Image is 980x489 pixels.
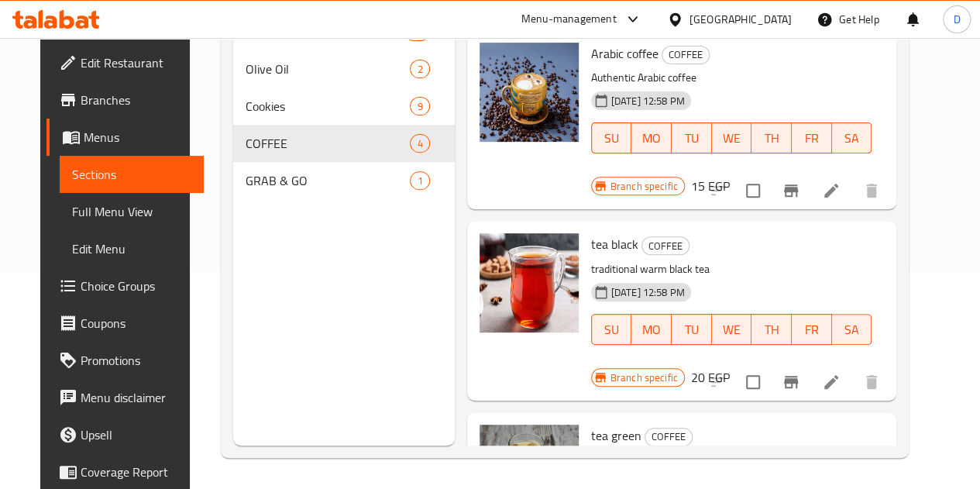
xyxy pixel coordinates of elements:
span: Branch specific [604,179,684,194]
span: tea black [591,232,638,256]
button: delete [853,363,890,401]
p: traditional warm black tea [591,260,872,279]
div: items [410,134,429,153]
span: SU [598,127,626,150]
span: Edit Restaurant [81,53,191,72]
button: delete [853,172,890,209]
a: Choice Groups [46,267,204,305]
span: Cookies [246,97,410,115]
span: FR [798,319,826,341]
div: COFFEE4 [233,125,454,162]
div: Cookies9 [233,88,454,125]
span: TU [678,319,706,341]
a: Edit Restaurant [46,44,204,81]
button: WE [712,122,752,153]
span: Branches [81,91,191,109]
span: Menus [84,128,191,146]
span: Edit Menu [72,239,191,258]
span: Full Menu View [72,202,191,221]
a: Menu disclaimer [46,379,204,416]
span: Promotions [81,351,191,370]
a: Edit menu item [822,373,841,391]
div: COFFEE [641,236,689,255]
span: WE [718,319,746,341]
span: Olive Oil [246,60,410,78]
a: Edit menu item [822,181,841,200]
span: 2 [411,62,428,77]
span: WE [718,127,746,150]
button: TH [751,314,792,345]
a: Coupons [46,305,204,342]
button: Branch-specific-item [772,172,810,209]
span: GRAB & GO [246,171,410,190]
p: Authentic Arabic coffee [591,68,872,88]
button: SA [832,314,872,345]
a: Sections [60,156,204,193]
button: TU [672,314,712,345]
span: TH [758,127,786,150]
a: Full Menu View [60,193,204,230]
span: MO [638,127,665,150]
button: TU [672,122,712,153]
span: COFFEE [662,46,709,64]
a: Edit Menu [60,230,204,267]
a: Upsell [46,416,204,453]
button: WE [712,314,752,345]
img: Arabic coffee [480,43,579,142]
h6: 20 EGP [691,367,730,388]
span: FR [798,127,826,150]
div: COFFEE [662,46,710,64]
nav: Menu sections [233,7,454,205]
span: D [953,11,960,28]
span: COFFEE [642,237,689,255]
button: FR [792,314,832,345]
span: [DATE] 12:58 PM [605,94,691,108]
button: SU [591,314,632,345]
span: SA [838,127,866,150]
button: MO [631,122,672,153]
a: Menus [46,119,204,156]
span: Arabic coffee [591,42,658,65]
h6: 15 EGP [691,175,730,197]
span: Select to update [737,174,769,207]
button: SU [591,122,632,153]
span: Coupons [81,314,191,332]
span: [DATE] 12:58 PM [605,285,691,300]
span: Select to update [737,366,769,398]
span: COFFEE [645,428,692,446]
div: items [410,171,429,190]
span: 1 [411,174,428,188]
a: Promotions [46,342,204,379]
button: FR [792,122,832,153]
span: COFFEE [246,134,410,153]
div: [GEOGRAPHIC_DATA] [689,11,792,28]
span: Menu disclaimer [81,388,191,407]
span: TU [678,127,706,150]
span: 4 [411,136,428,151]
button: MO [631,314,672,345]
a: Branches [46,81,204,119]
span: SU [598,319,626,341]
span: Choice Groups [81,277,191,295]
span: Sections [72,165,191,184]
button: SA [832,122,872,153]
span: tea green [591,424,641,447]
span: Upsell [81,425,191,444]
div: COFFEE [645,428,693,446]
span: Coverage Report [81,463,191,481]
div: Olive Oil2 [233,50,454,88]
button: Branch-specific-item [772,363,810,401]
span: SA [838,319,866,341]
span: MO [638,319,665,341]
img: tea black [480,233,579,332]
button: TH [751,122,792,153]
div: GRAB & GO1 [233,162,454,199]
span: 9 [411,99,428,114]
div: Menu-management [521,10,617,29]
span: TH [758,319,786,341]
span: Branch specific [604,370,684,385]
